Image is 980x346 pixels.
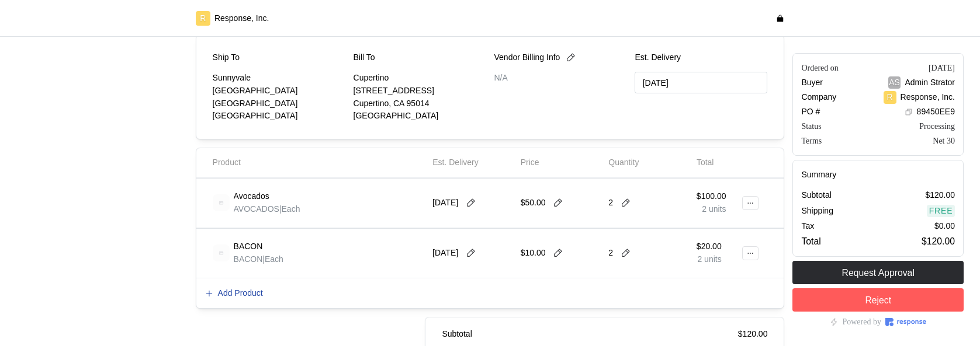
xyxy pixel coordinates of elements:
p: Company [801,91,836,104]
p: $0.00 [934,220,955,233]
img: svg%3e [213,244,230,261]
p: [GEOGRAPHIC_DATA] [354,110,486,123]
p: [DATE] [432,247,458,260]
p: 89450EE9 [917,106,955,118]
p: R [887,91,893,104]
span: | Each [279,204,300,214]
p: Vendor Billing Info [494,51,560,64]
p: Est. Delivery [432,156,479,169]
p: [STREET_ADDRESS] [354,85,486,97]
p: Response, Inc. [901,91,955,104]
p: [GEOGRAPHIC_DATA] [213,97,345,110]
p: $50.00 [521,197,546,209]
p: $120.00 [922,234,955,249]
p: Quantity [608,156,639,169]
p: AS [889,76,900,89]
p: Subtotal [442,328,472,341]
p: Price [521,156,539,169]
p: Free [929,205,953,218]
p: Total [697,156,714,169]
p: Bill To [354,51,375,64]
p: Reject [865,293,891,307]
p: Subtotal [801,189,831,202]
p: N/A [494,72,627,85]
p: 2 [608,197,613,209]
p: Tax [801,220,814,233]
p: Admin Strator [905,76,955,89]
p: $10.00 [521,247,546,260]
div: Status [801,120,821,132]
div: Terms [801,135,822,147]
p: Ship To [213,51,240,64]
p: 2 units [697,203,726,216]
p: Est. Delivery [635,51,767,64]
p: Sunnyvale [213,72,345,85]
p: 2 units [697,253,722,266]
p: Powered by [842,316,881,328]
p: $120.00 [738,328,768,341]
p: Response, Inc. [214,12,269,25]
button: Reject [792,288,964,312]
p: Total [801,234,820,249]
div: [DATE] [929,62,955,74]
p: $20.00 [697,240,722,253]
div: Processing [919,120,955,132]
button: Request Approval [792,261,964,284]
h5: Summary [801,169,955,181]
p: Cupertino, CA 95014 [354,97,486,110]
p: PO # [801,106,820,118]
p: R [200,12,206,25]
p: Buyer [801,76,823,89]
p: Product [213,156,241,169]
span: AVOCADOS [234,204,279,214]
div: Net 30 [933,135,955,147]
img: Response Logo [885,318,926,326]
p: [DATE] [432,197,458,209]
p: $100.00 [697,190,726,203]
p: Shipping [801,205,833,218]
input: MM/DD/YYYY [635,72,767,93]
div: Ordered on [801,62,838,74]
p: [GEOGRAPHIC_DATA] [213,85,345,97]
img: svg%3e [213,194,230,211]
p: Request Approval [842,265,915,280]
span: BACON [234,254,263,264]
p: Add Product [218,287,263,300]
span: | Each [262,254,283,264]
p: 2 [608,247,613,260]
button: Add Product [205,286,264,300]
p: BACON [234,240,263,253]
p: Avocados [234,190,269,203]
p: Cupertino [354,72,486,85]
p: $120.00 [925,189,955,202]
p: [GEOGRAPHIC_DATA] [213,110,345,123]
